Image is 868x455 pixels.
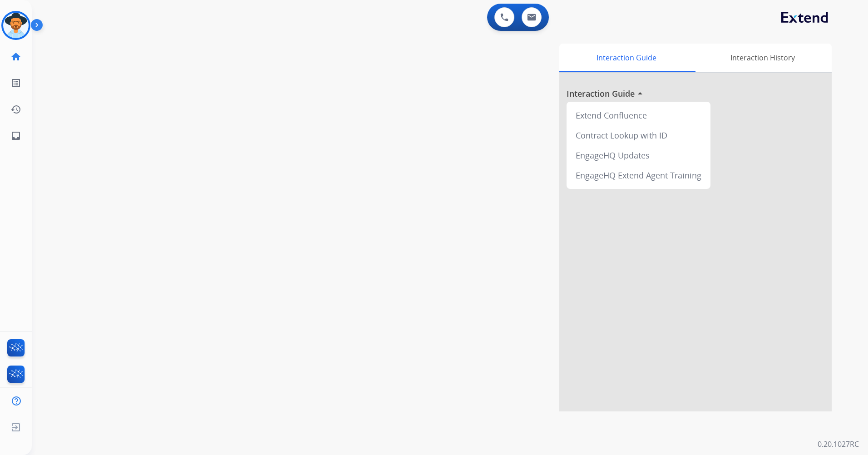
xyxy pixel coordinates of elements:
[570,165,707,185] div: EngageHQ Extend Agent Training
[3,13,29,38] img: avatar
[10,130,21,141] mat-icon: inbox
[818,439,859,450] p: 0.20.1027RC
[570,105,707,125] div: Extend Confluence
[10,78,21,89] mat-icon: list_alt
[693,44,832,72] div: Interaction History
[559,44,693,72] div: Interaction Guide
[570,125,707,145] div: Contract Lookup with ID
[570,145,707,165] div: EngageHQ Updates
[10,51,21,62] mat-icon: home
[10,104,21,115] mat-icon: history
